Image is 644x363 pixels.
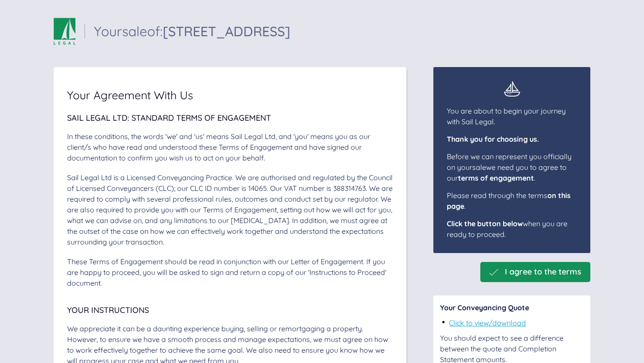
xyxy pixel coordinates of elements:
[440,303,529,312] span: Your Conveyancing Quote
[67,172,393,247] div: Sail Legal Ltd is a Licensed Conveyancing Practice. We are authorised and regulated by the Counci...
[447,219,568,239] span: when you are ready to proceed.
[67,89,193,101] span: Your Agreement With Us
[163,23,290,40] span: [STREET_ADDRESS]
[67,305,149,315] span: Your Instructions
[505,267,581,277] span: I agree to the terms
[67,131,393,163] div: In these conditions, the words 'we' and 'us' means Sail Legal Ltd, and 'you' means you as our cli...
[458,173,534,182] span: terms of engagement
[67,256,393,288] div: These Terms of Engagement should be read in conjunction with our Letter of Engagement. If you are...
[447,219,523,228] span: Click the button below
[449,318,526,327] a: Click to view/download
[94,25,290,38] div: Your sale of:
[447,135,539,144] span: Thank you for choosing us.
[447,106,566,126] span: You are about to begin your journey with Sail Legal.
[447,191,571,211] span: Please read through the terms .
[67,113,271,123] span: Sail Legal Ltd: Standard Terms of Engagement
[447,152,572,182] span: Before we can represent you officially on your sale we need you to agree to our .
